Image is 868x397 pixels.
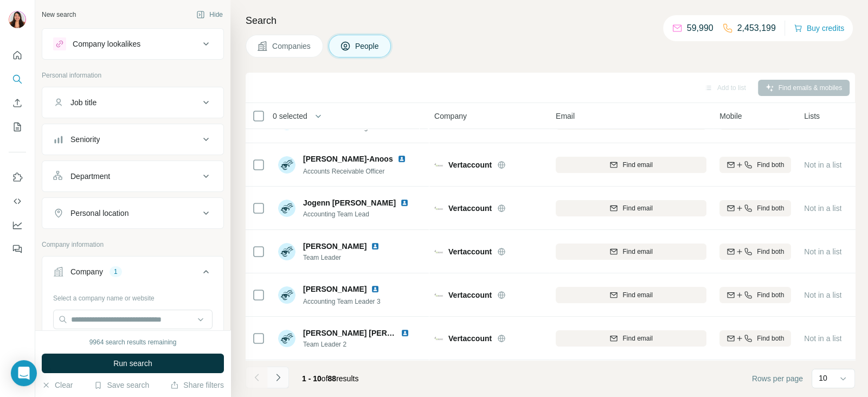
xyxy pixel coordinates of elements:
img: Logo of Vertaccount [434,334,443,343]
p: Company information [42,240,224,249]
span: Find email [622,290,652,300]
button: Enrich CSV [9,93,26,113]
span: Find email [622,203,652,213]
img: Avatar [278,243,295,260]
span: Rows per page [752,373,803,384]
div: 1 [110,267,122,277]
span: Not in a list [804,291,841,299]
span: Lists [804,111,820,121]
div: Department [70,171,110,182]
button: Use Surfe on LinkedIn [9,168,26,187]
button: Company1 [42,259,223,289]
span: Mobile [719,111,742,121]
button: Use Surfe API [9,191,26,211]
button: Run search [42,354,224,373]
img: Avatar [278,200,295,217]
img: LinkedIn logo [371,285,380,293]
span: Jogenn [PERSON_NAME] [303,197,396,208]
p: 10 [819,373,827,383]
button: Find email [556,244,706,260]
img: LinkedIn logo [397,155,406,163]
span: Company [434,111,467,121]
span: Find email [622,247,652,257]
button: Quick start [9,46,26,65]
span: Not in a list [804,204,841,213]
span: Vertaccount [448,203,492,214]
button: Job title [42,89,223,116]
button: Save search [94,380,149,390]
span: Vertaccount [448,159,492,170]
button: Personal location [42,200,223,226]
span: [PERSON_NAME] [303,241,367,252]
span: [PERSON_NAME] [303,284,367,294]
span: Vertaccount [448,290,492,300]
span: Run search [113,358,152,369]
div: Job title [70,97,97,108]
button: Clear [42,380,73,390]
p: 2,453,199 [737,22,776,35]
button: Find email [556,330,706,347]
button: Find both [719,287,791,303]
p: 59,990 [687,22,713,35]
span: Vertaccount [448,246,492,257]
span: Find both [757,247,784,257]
span: People [355,41,380,52]
button: Find email [556,200,706,216]
span: Accounting Team Leader 3 [303,298,381,305]
span: Companies [272,41,312,52]
img: Logo of Vertaccount [434,247,443,256]
span: Team Leader [303,253,393,262]
button: Find both [719,157,791,173]
span: Vertaccount [448,333,492,344]
div: Company lookalikes [73,39,140,49]
div: New search [42,10,76,20]
img: LinkedIn logo [400,198,409,207]
span: of [322,374,328,383]
span: Find both [757,334,784,343]
button: Find email [556,287,706,303]
span: Not in a list [804,247,841,256]
p: Personal information [42,71,224,80]
button: Find both [719,200,791,216]
div: Seniority [70,134,100,145]
button: Share filters [170,380,224,390]
button: Company lookalikes [42,31,223,57]
span: results [302,374,358,383]
img: Logo of Vertaccount [434,204,443,213]
button: Department [42,163,223,189]
button: Find both [719,244,791,260]
span: Find both [757,160,784,170]
button: Hide [189,7,230,23]
div: 9964 search results remaining [89,337,177,347]
span: Find both [757,290,784,300]
button: Find both [719,330,791,347]
div: Personal location [70,208,128,219]
button: Navigate to next page [267,367,289,388]
div: Open Intercom Messenger [11,360,37,386]
span: [PERSON_NAME] [PERSON_NAME], CPA [303,329,452,337]
img: Avatar [278,330,295,347]
button: My lists [9,117,26,137]
span: Not in a list [804,161,841,169]
div: Company [70,266,103,277]
span: 1 - 10 [302,374,322,383]
img: Avatar [9,11,26,28]
span: 0 selected [273,111,307,121]
button: Search [9,69,26,89]
img: Avatar [278,286,295,304]
span: 88 [328,374,337,383]
span: Team Leader 2 [303,340,422,349]
span: Email [556,111,575,121]
button: Feedback [9,239,26,259]
button: Buy credits [794,21,844,36]
span: Accounting Team Lead [303,209,422,219]
div: Select a company name or website [53,289,213,303]
img: LinkedIn logo [401,329,409,337]
button: Dashboard [9,215,26,235]
span: Accounts Receivable Officer [303,168,385,175]
h4: Search [246,13,855,28]
button: Seniority [42,126,223,152]
img: Logo of Vertaccount [434,291,443,299]
img: LinkedIn logo [371,242,380,251]
span: Find email [622,334,652,343]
